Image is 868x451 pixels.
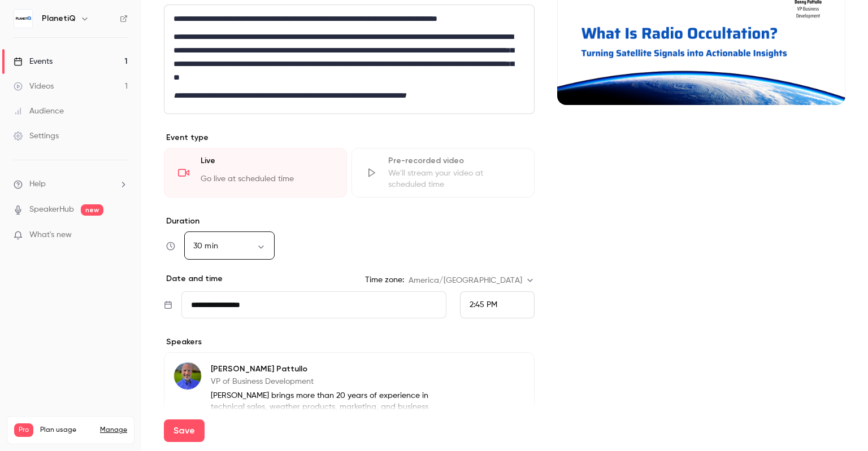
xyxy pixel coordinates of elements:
[164,273,223,284] p: Date and time
[388,168,520,190] div: We'll stream your video at scheduled time
[460,291,535,318] div: From
[42,13,76,24] h6: PlanetiQ
[14,10,32,28] img: PlanetiQ
[164,352,535,434] div: Donny Pattullo[PERSON_NAME] PattulloVP of Business Development[PERSON_NAME] brings more than 20 y...
[164,5,534,113] div: editor
[164,336,535,348] p: Speakers
[14,81,54,92] div: Videos
[388,155,520,167] div: Pre-recorded video
[14,106,64,117] div: Audience
[14,56,53,67] div: Events
[14,130,59,142] div: Settings
[81,204,103,216] span: new
[14,423,33,437] span: Pro
[164,419,205,442] button: Save
[211,390,461,424] p: [PERSON_NAME] brings more than 20 years of experience in technical sales, weather products, marke...
[409,275,535,286] div: America/[GEOGRAPHIC_DATA]
[14,178,128,190] li: help-dropdown-opener
[211,364,461,375] p: [PERSON_NAME] Pattullo
[164,132,535,143] p: Event type
[29,204,74,216] a: SpeakerHub
[40,426,93,435] span: Plan usage
[29,178,46,190] span: Help
[100,426,127,435] a: Manage
[174,362,201,389] img: Donny Pattullo
[351,148,535,198] div: Pre-recorded videoWe'll stream your video at scheduled time
[164,148,347,198] div: LiveGo live at scheduled time
[211,376,461,387] p: VP of Business Development
[164,216,535,227] label: Duration
[184,240,275,252] div: 30 min
[29,229,72,241] span: What's new
[470,301,497,309] span: 2:45 PM
[164,5,535,114] section: description
[201,173,333,190] div: Go live at scheduled time
[201,155,333,172] div: Live
[365,274,404,286] label: Time zone:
